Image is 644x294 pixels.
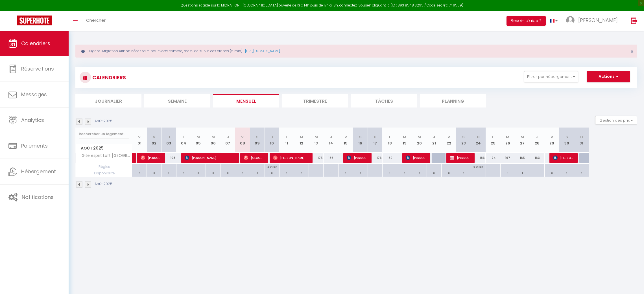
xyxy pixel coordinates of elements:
th: 10 [265,128,279,153]
p: No Checkin [267,164,277,169]
div: 165 [515,153,530,163]
th: 24 [471,128,486,153]
div: 0 [353,170,368,175]
th: 09 [250,128,265,153]
div: 0 [147,170,161,175]
a: ... [PERSON_NAME] [562,11,625,31]
abbr: V [344,134,347,140]
div: 1 [383,170,397,175]
input: Rechercher un logement... [79,129,129,139]
abbr: J [227,134,229,140]
span: Notifications [22,194,54,201]
div: 0 [280,170,294,175]
div: 1 [309,170,323,175]
div: 0 [545,170,559,175]
div: 1 [324,170,338,175]
span: [PERSON_NAME] [450,152,469,163]
th: 01 [132,128,147,153]
abbr: M [211,134,215,140]
span: [PERSON_NAME] [347,152,366,163]
abbr: M [506,134,509,140]
th: 30 [559,128,574,153]
th: 16 [353,128,368,153]
div: 0 [397,170,412,175]
div: 1 [368,170,382,175]
li: Trimestre [282,94,348,107]
div: 0 [265,170,279,175]
div: 1 [486,170,500,175]
abbr: S [256,134,259,140]
th: 15 [338,128,353,153]
span: Calendriers [21,40,50,47]
span: Messages [21,91,47,98]
abbr: J [536,134,538,140]
div: 176 [368,153,383,163]
th: 11 [279,128,294,153]
th: 14 [324,128,338,153]
abbr: V [138,134,141,140]
a: [URL][DOMAIN_NAME] [245,49,280,53]
button: Gestion des prix [595,116,637,124]
abbr: S [359,134,362,140]
a: en cliquant ici [367,3,390,8]
abbr: V [447,134,450,140]
abbr: D [477,134,480,140]
abbr: M [197,134,200,140]
th: 23 [456,128,471,153]
th: 04 [176,128,191,153]
th: 31 [574,128,589,153]
span: Gite esprit Loft [GEOGRAPHIC_DATA] [77,153,133,159]
span: Hébergement [21,168,56,175]
abbr: M [300,134,303,140]
div: 0 [427,170,441,175]
abbr: J [330,134,332,140]
div: 0 [412,170,427,175]
li: Semaine [144,94,210,107]
div: 186 [471,153,486,163]
span: [PERSON_NAME] [141,152,160,163]
span: [PERSON_NAME] [578,17,618,24]
th: 07 [221,128,235,153]
div: 0 [206,170,220,175]
span: × [630,48,634,55]
abbr: M [315,134,318,140]
button: Close [630,49,634,54]
div: Urgent : Migration Airbnb nécessaire pour votre compte, merci de suivre ces étapes (5 min) - [75,45,637,58]
div: 1 [530,170,544,175]
div: 186 [324,153,338,163]
th: 02 [147,128,161,153]
div: 1 [515,170,530,175]
th: 27 [515,128,530,153]
th: 17 [368,128,383,153]
abbr: D [580,134,583,140]
abbr: S [462,134,465,140]
div: 0 [339,170,353,175]
th: 08 [235,128,250,153]
span: Chercher [86,17,106,23]
th: 05 [191,128,206,153]
button: Besoin d'aide ? [507,16,546,26]
div: 108 [161,153,176,163]
li: Journalier [75,94,141,107]
img: ... [566,16,575,25]
abbr: M [521,134,524,140]
p: Août 2025 [95,119,112,124]
abbr: L [389,134,391,140]
th: 25 [486,128,500,153]
h3: CALENDRIERS [91,71,126,84]
th: 06 [206,128,220,153]
abbr: V [241,134,244,140]
th: 18 [383,128,397,153]
span: Paiements [21,142,48,149]
div: 167 [500,153,515,163]
abbr: M [403,134,406,140]
div: 0 [559,170,574,175]
th: 20 [412,128,427,153]
div: 0 [235,170,250,175]
span: [PERSON_NAME] [553,152,573,163]
span: [PERSON_NAME] [273,152,307,163]
abbr: S [566,134,568,140]
div: 1 [471,170,485,175]
div: 1 [501,170,515,175]
abbr: D [270,134,273,140]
